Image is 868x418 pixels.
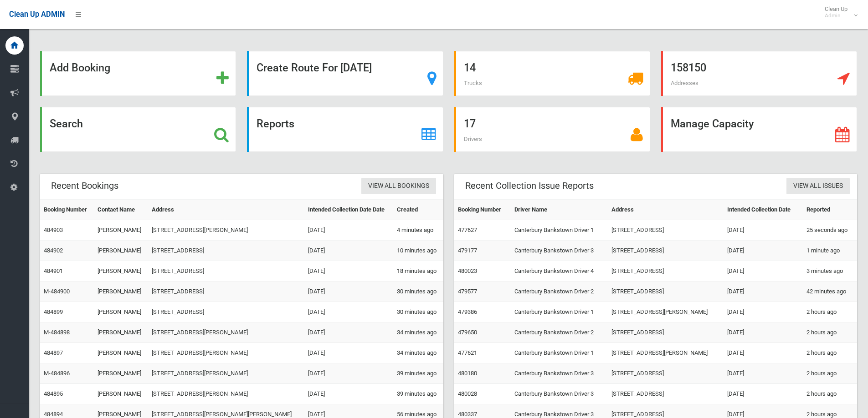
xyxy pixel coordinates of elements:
[464,117,476,130] strong: 17
[44,227,63,233] a: 484903
[458,349,477,356] a: 477621
[608,343,724,363] td: [STREET_ADDRESS][PERSON_NAME]
[511,363,608,384] td: Canterbury Bankstown Driver 3
[511,322,608,343] td: Canterbury Bankstown Driver 2
[464,61,476,74] strong: 14
[671,80,699,86] span: Addresses
[304,220,393,241] td: [DATE]
[724,302,803,322] td: [DATE]
[803,261,857,282] td: 3 minutes ago
[608,241,724,261] td: [STREET_ADDRESS]
[803,200,857,220] th: Reported
[148,384,304,404] td: [STREET_ADDRESS][PERSON_NAME]
[608,220,724,241] td: [STREET_ADDRESS]
[304,363,393,384] td: [DATE]
[458,390,477,397] a: 480028
[393,322,443,343] td: 34 minutes ago
[608,261,724,282] td: [STREET_ADDRESS]
[94,343,148,363] td: [PERSON_NAME]
[724,322,803,343] td: [DATE]
[393,261,443,282] td: 18 minutes ago
[803,282,857,302] td: 42 minutes ago
[393,363,443,384] td: 39 minutes ago
[94,384,148,404] td: [PERSON_NAME]
[44,390,63,397] a: 484895
[803,322,857,343] td: 2 hours ago
[724,261,803,282] td: [DATE]
[724,200,803,220] th: Intended Collection Date
[458,411,477,418] a: 480337
[825,12,847,19] small: Admin
[458,227,477,233] a: 477627
[304,302,393,322] td: [DATE]
[661,51,857,96] a: 158150 Addresses
[803,220,857,241] td: 25 seconds ago
[148,241,304,261] td: [STREET_ADDRESS]
[803,343,857,363] td: 2 hours ago
[511,343,608,363] td: Canterbury Bankstown Driver 1
[393,343,443,363] td: 34 minutes ago
[304,282,393,302] td: [DATE]
[94,220,148,241] td: [PERSON_NAME]
[671,61,706,74] strong: 158150
[511,282,608,302] td: Canterbury Bankstown Driver 2
[458,267,477,274] a: 480023
[44,308,63,315] a: 484899
[148,220,304,241] td: [STREET_ADDRESS][PERSON_NAME]
[40,177,129,195] header: Recent Bookings
[820,5,857,19] span: Clean Up
[724,363,803,384] td: [DATE]
[454,200,511,220] th: Booking Number
[454,51,650,96] a: 14 Trucks
[257,61,372,74] strong: Create Route For [DATE]
[724,384,803,404] td: [DATE]
[148,282,304,302] td: [STREET_ADDRESS]
[393,384,443,404] td: 39 minutes ago
[148,363,304,384] td: [STREET_ADDRESS][PERSON_NAME]
[458,329,477,336] a: 479650
[94,363,148,384] td: [PERSON_NAME]
[304,200,393,220] th: Intended Collection Date Date
[458,308,477,315] a: 479386
[608,282,724,302] td: [STREET_ADDRESS]
[257,117,294,130] strong: Reports
[148,302,304,322] td: [STREET_ADDRESS]
[148,343,304,363] td: [STREET_ADDRESS][PERSON_NAME]
[44,329,70,336] a: M-484898
[608,322,724,343] td: [STREET_ADDRESS]
[608,363,724,384] td: [STREET_ADDRESS]
[803,384,857,404] td: 2 hours ago
[803,302,857,322] td: 2 hours ago
[148,261,304,282] td: [STREET_ADDRESS]
[454,107,650,152] a: 17 Drivers
[458,247,477,254] a: 479177
[458,288,477,295] a: 479577
[608,200,724,220] th: Address
[247,51,443,96] a: Create Route For [DATE]
[94,302,148,322] td: [PERSON_NAME]
[458,370,477,377] a: 480180
[304,261,393,282] td: [DATE]
[40,107,236,152] a: Search
[393,241,443,261] td: 10 minutes ago
[608,302,724,322] td: [STREET_ADDRESS][PERSON_NAME]
[44,267,63,274] a: 484901
[661,107,857,152] a: Manage Capacity
[361,178,436,195] a: View All Bookings
[50,117,83,130] strong: Search
[393,200,443,220] th: Created
[94,200,148,220] th: Contact Name
[464,136,482,142] span: Drivers
[304,384,393,404] td: [DATE]
[511,302,608,322] td: Canterbury Bankstown Driver 1
[454,177,605,195] header: Recent Collection Issue Reports
[40,200,94,220] th: Booking Number
[724,241,803,261] td: [DATE]
[44,247,63,254] a: 484902
[94,241,148,261] td: [PERSON_NAME]
[148,200,304,220] th: Address
[393,302,443,322] td: 30 minutes ago
[247,107,443,152] a: Reports
[304,241,393,261] td: [DATE]
[511,200,608,220] th: Driver Name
